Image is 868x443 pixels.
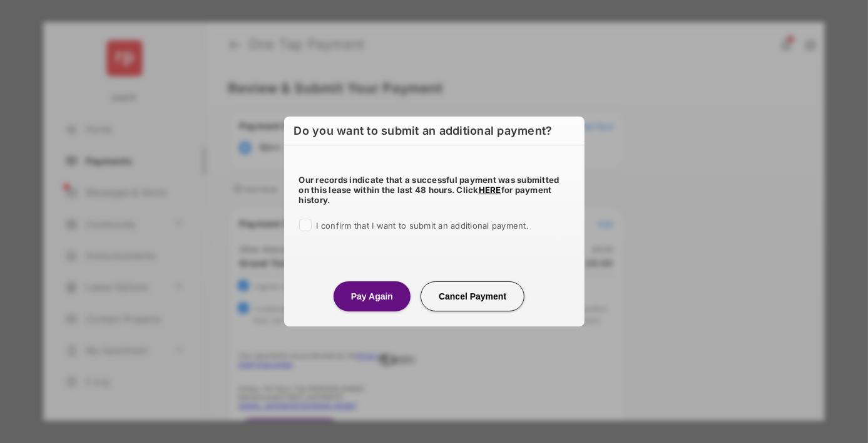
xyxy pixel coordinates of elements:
button: Cancel Payment [421,281,524,311]
span: I confirm that I want to submit an additional payment. [317,221,529,231]
h6: Do you want to submit an additional payment? [284,117,585,145]
a: HERE [479,185,501,195]
button: Pay Again [334,281,411,311]
h5: Our records indicate that a successful payment was submitted on this lease within the last 48 hou... [299,175,569,205]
